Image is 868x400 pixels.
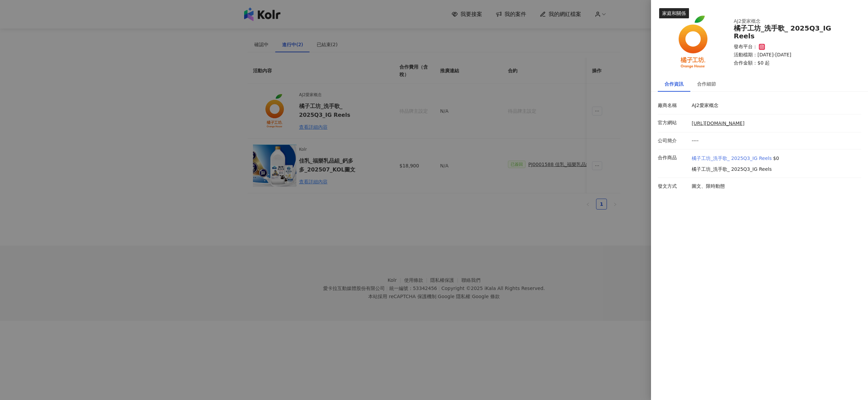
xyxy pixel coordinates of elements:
[734,43,757,50] p: 發布平台：
[734,52,853,58] p: 活動檔期：[DATE]-[DATE]
[734,60,853,67] p: 合作金額： $0 起
[692,183,858,190] p: 圖文、限時動態
[734,24,853,40] div: 橘子工坊_洗手歌_ 2025Q3_IG Reels
[734,18,842,25] div: AJ2愛家概念
[665,80,684,88] div: 合作資訊
[658,138,688,144] p: 公司簡介
[658,154,688,161] p: 合作商品
[692,138,858,144] p: ----
[658,183,688,190] p: 發文方式
[773,155,779,162] p: $0
[658,120,688,126] p: 官方網站
[692,155,772,162] a: 橘子工坊_洗手歌_ 2025Q3_IG Reels
[692,166,779,173] p: 橘子工坊_洗手歌_ 2025Q3_IG Reels
[692,102,858,109] p: AJ2愛家概念
[658,102,688,109] p: 廠商名稱
[697,80,716,88] div: 合作細節
[692,121,745,126] a: [URL][DOMAIN_NAME]
[659,8,727,76] img: 橘子工坊_洗手歌_ 2025Q3_IG Reels
[659,8,689,18] div: 家庭和關係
